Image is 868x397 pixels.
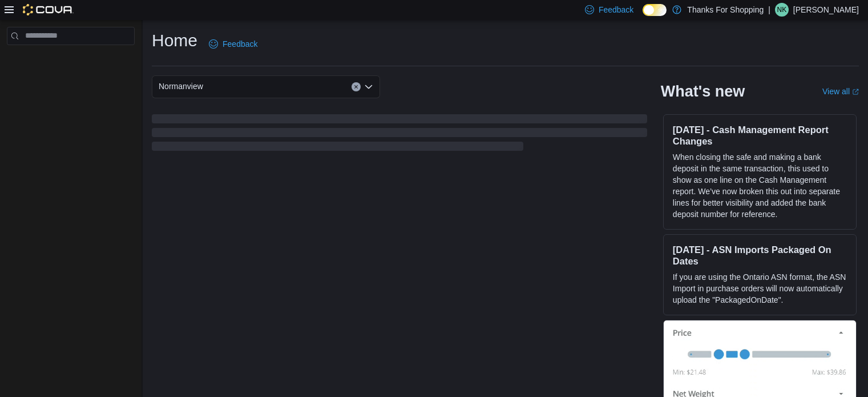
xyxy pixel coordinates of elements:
span: Feedback [223,38,257,50]
h1: Home [152,29,197,52]
div: Nick Kelly [775,3,789,17]
span: Normanview [159,79,203,93]
p: Thanks For Shopping [687,3,764,17]
p: If you are using the Ontario ASN format, the ASN Import in purchase orders will now automatically... [673,271,847,306]
a: Feedback [204,33,262,55]
p: | [768,3,770,17]
nav: Complex example [7,47,135,75]
p: When closing the safe and making a bank deposit in the same transaction, this used to show as one... [673,151,847,220]
h2: What's new [661,82,745,101]
img: Cova [23,4,74,15]
h3: [DATE] - Cash Management Report Changes [673,124,847,147]
h3: [DATE] - ASN Imports Packaged On Dates [673,244,847,267]
input: Dark Mode [643,4,667,16]
button: Open list of options [364,82,373,91]
span: Feedback [599,4,633,15]
svg: External link [852,89,859,95]
span: Loading [152,117,647,153]
span: NK [777,3,787,17]
p: [PERSON_NAME] [793,3,859,17]
button: Clear input [352,82,361,91]
a: View allExternal link [822,87,859,96]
